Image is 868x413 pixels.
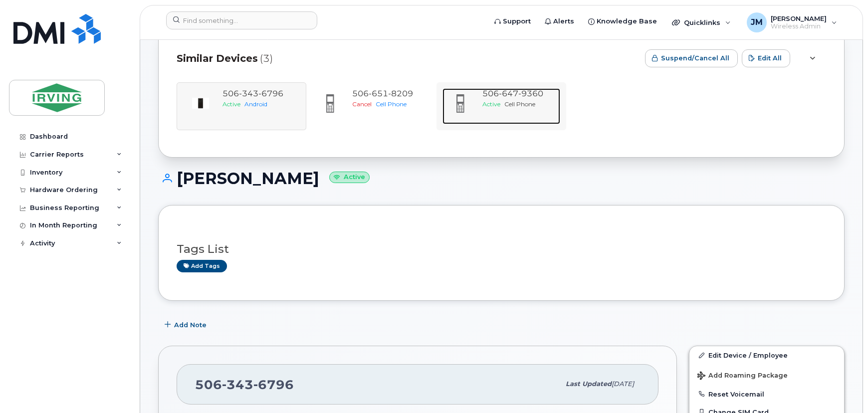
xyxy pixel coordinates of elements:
span: 8209 [388,89,413,98]
a: Add tags [177,260,227,272]
button: Reset Voicemail [689,385,844,403]
span: Cell Phone [376,100,407,108]
span: Cell Phone [504,100,535,108]
span: Quicklinks [684,18,720,26]
span: [PERSON_NAME] [771,14,827,22]
span: 343 [222,377,253,392]
div: Quicklinks [665,12,738,32]
span: [DATE] [612,380,634,388]
a: Alerts [538,11,581,31]
button: Edit All [742,49,790,67]
span: Knowledge Base [597,16,657,26]
span: JM [751,16,763,28]
span: Wireless Admin [771,22,827,30]
span: 651 [369,89,388,98]
button: Add Roaming Package [689,365,844,385]
button: Suspend/Cancel All [645,49,738,67]
span: (3) [260,51,273,66]
a: Knowledge Base [581,11,664,31]
div: Janey McLaughlin [740,12,844,32]
span: Last updated [566,380,612,388]
span: 9360 [518,89,543,98]
span: 647 [499,89,518,98]
a: Support [487,11,538,31]
span: Support [503,16,531,26]
span: Add Roaming Package [697,372,788,381]
span: 506 [352,89,413,98]
h3: Tags List [177,243,826,255]
input: Find something... [166,11,317,29]
span: 6796 [253,377,294,392]
small: Active [329,172,370,183]
span: Add Note [174,320,207,330]
span: Alerts [553,16,574,26]
h1: [PERSON_NAME] [158,170,845,187]
a: 5066518209CancelCell Phone [312,88,430,124]
span: Edit All [758,53,782,63]
span: 506 [482,89,543,98]
span: Suspend/Cancel All [661,53,729,63]
span: Active [482,100,500,108]
a: Edit Device / Employee [689,346,844,364]
a: 5066479360ActiveCell Phone [442,88,560,124]
button: Add Note [158,316,215,334]
span: 506 [195,377,294,392]
span: Cancel [352,100,372,108]
span: Similar Devices [177,51,258,66]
